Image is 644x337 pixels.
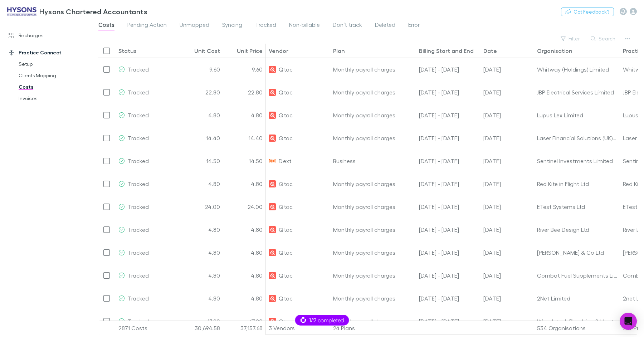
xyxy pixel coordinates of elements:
div: Monthly payroll charges [330,287,416,310]
div: 01 Jun - 30 Jun 25 [416,58,480,81]
div: [PERSON_NAME] & Co Ltd [537,241,617,264]
span: Tracked [128,135,149,141]
div: 30 May 2025 [480,310,534,333]
div: Woodstock Plumbing & Heating Supplies Ltd [537,310,617,332]
img: Qtac's Logo [269,295,276,302]
div: Whitway (Holdings) Limited [537,58,617,80]
a: Recharges [1,30,91,41]
div: 01 Jun - 30 Jun 25 [416,195,480,218]
span: Qtac [279,241,293,264]
span: Tracked [128,272,149,279]
div: 01 Jul - 31 Jul 25 [416,264,480,287]
div: Monthly payroll charges [330,172,416,195]
span: Costs [98,21,114,30]
div: 4.80 [180,104,223,127]
div: 4.80 [223,264,266,287]
span: Tracked [255,21,276,30]
div: 30 Jul 2025 [480,264,534,287]
div: 01 May - 31 May 25 [416,241,480,264]
div: 37,157.68 [223,321,266,335]
span: Qtac [279,172,293,195]
div: 30 Aug 2025 [480,150,534,172]
a: Invoices [11,93,91,104]
img: Qtac's Logo [269,89,276,96]
div: 01 May - 31 May 25 [416,310,480,333]
span: Pending Action [127,21,167,30]
div: Monthly payroll charges [330,310,416,333]
div: 4.80 [180,287,223,310]
div: 24.00 [180,195,223,218]
span: Syncing [222,21,242,30]
div: Lupus Lex Limited [537,104,617,126]
div: Monthly payroll charges [330,218,416,241]
div: Billing Start and End [419,47,474,54]
span: Tracked [128,203,149,210]
div: 01 Jun - 30 Jun 25 [416,287,480,310]
img: Dext's Logo [269,157,276,165]
div: 22.80 [223,81,266,104]
div: Monthly payroll charges [330,104,416,127]
div: 4.80 [223,287,266,310]
div: 01 May - 31 May 25 [416,172,480,195]
span: Qtac [279,218,293,241]
div: ETest Systems Ltd [537,195,617,218]
div: 01 Jul - 31 Jul 25 [416,218,480,241]
div: 01 Aug - 31 Aug 25 [416,150,480,172]
span: Qtac [279,287,293,309]
div: 4.80 [180,241,223,264]
div: Monthly payroll charges [330,264,416,287]
div: 9.60 [223,58,266,81]
span: Dext [279,150,292,172]
div: Laser Financial Solutions (UK) Limited [537,127,617,149]
div: 30,694.58 [180,321,223,335]
div: 2Net Limited [537,287,617,309]
div: 14.40 [223,127,266,150]
div: 4.80 [223,218,266,241]
img: Qtac's Logo [269,272,276,279]
a: Practice Connect [1,47,91,58]
div: 24.00 [223,195,266,218]
div: Vendor [269,47,288,54]
a: Costs [11,81,91,93]
div: 4.80 [223,104,266,127]
div: Monthly payroll charges [330,81,416,104]
img: Qtac's Logo [269,180,276,187]
div: Unit Cost [194,47,220,54]
div: Organisation [537,47,572,54]
div: 01 Jun - 30 Jun 25 [416,104,480,127]
div: 14.40 [180,127,223,150]
img: Qtac's Logo [269,249,276,256]
span: Tracked [128,66,149,73]
div: Status [118,47,137,54]
div: 29 Jun 2025 [480,195,534,218]
div: 29 Jun 2025 [480,58,534,81]
div: Open Intercom Messenger [620,313,637,330]
div: 2871 Costs [116,321,180,335]
span: Non-billable [289,21,320,30]
span: Tracked [128,180,149,187]
div: Monthly payroll charges [330,195,416,218]
span: Qtac [279,195,293,218]
img: Qtac's Logo [269,318,276,325]
img: Qtac's Logo [269,112,276,119]
div: Red Kite in Flight Ltd [537,172,617,195]
span: Qtac [279,81,293,103]
div: Business [330,150,416,172]
div: JBP Electrical Services Limited [537,81,617,103]
img: Qtac's Logo [269,203,276,210]
a: Hysons Chartered Accountants [3,3,152,20]
span: Error [408,21,420,30]
a: Clients Mapping [11,70,91,81]
span: Tracked [128,112,149,118]
div: 4.80 [180,264,223,287]
img: Qtac's Logo [269,226,276,233]
div: 4.80 [223,172,266,195]
div: 67.20 [223,310,266,333]
div: 29 Jun 2025 [480,104,534,127]
span: Deleted [375,21,395,30]
div: 9.60 [180,58,223,81]
div: Date [483,47,497,54]
span: Tracked [128,157,149,164]
div: 4.80 [180,172,223,195]
div: Sentinel Investments Limited [537,150,617,172]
